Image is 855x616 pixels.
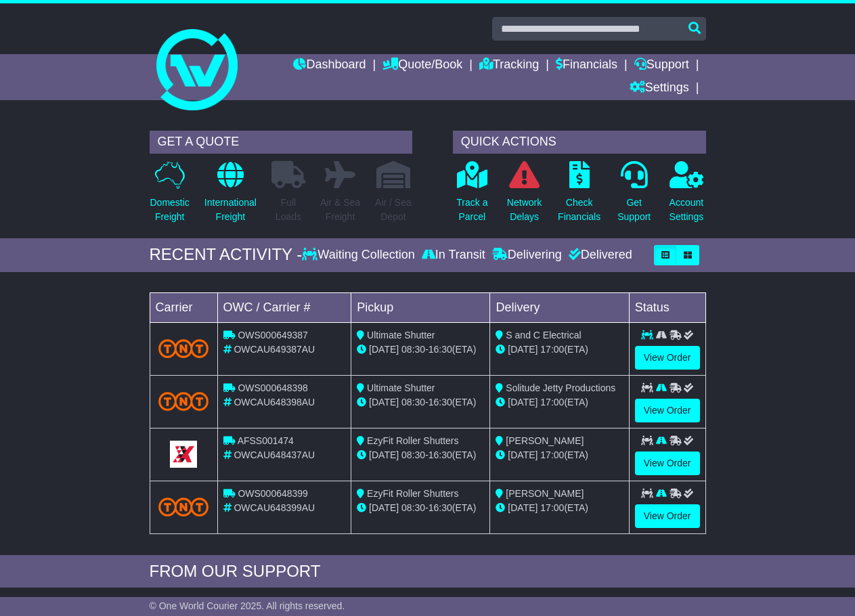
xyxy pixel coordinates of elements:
div: - (ETA) [357,448,484,462]
span: [PERSON_NAME] [506,488,584,499]
a: View Order [635,346,700,370]
a: Dashboard [293,54,366,77]
span: AFSS001474 [238,435,294,446]
span: EzyFit Roller Shutters [367,435,458,446]
span: OWCAU648437AU [234,449,315,460]
span: [DATE] [508,344,538,355]
span: Ultimate Shutter [367,330,435,340]
span: [DATE] [369,344,399,355]
p: Account Settings [670,196,704,224]
div: (ETA) [496,501,623,515]
span: OWS000648398 [238,382,308,393]
span: [DATE] [369,502,399,513]
p: Air / Sea Depot [375,196,412,224]
img: TNT_Domestic.png [158,498,209,516]
td: Delivery [490,292,629,322]
div: In Transit [418,248,489,263]
span: 08:30 [401,449,425,460]
span: Solitude Jetty Productions [506,382,615,393]
span: 16:30 [429,449,452,460]
div: Waiting Collection [302,248,418,263]
p: Check Financials [558,196,600,224]
a: View Order [635,504,700,528]
a: GetSupport [617,160,651,232]
p: Domestic Freight [150,196,190,224]
img: TNT_Domestic.png [158,392,209,410]
a: Support [634,54,689,77]
a: Settings [630,77,689,100]
a: NetworkDelays [506,160,542,232]
span: 16:30 [429,344,452,355]
a: CheckFinancials [557,160,601,232]
span: 08:30 [401,397,425,408]
span: OWCAU648399AU [234,502,315,513]
span: 17:00 [540,344,564,355]
a: View Order [635,399,700,422]
div: GET A QUOTE [150,131,412,154]
span: [DATE] [508,502,538,513]
span: 17:00 [540,449,564,460]
div: RECENT ACTIVITY - [150,245,303,265]
span: [DATE] [508,449,538,460]
span: 16:30 [429,502,452,513]
span: OWCAU648398AU [234,397,315,408]
a: Track aParcel [456,160,488,232]
div: (ETA) [496,395,623,410]
span: 08:30 [401,344,425,355]
span: 17:00 [540,397,564,408]
span: EzyFit Roller Shutters [367,488,458,499]
span: [PERSON_NAME] [506,435,584,446]
a: Financials [556,54,617,77]
a: AccountSettings [669,160,705,232]
span: 16:30 [429,397,452,408]
div: - (ETA) [357,343,484,357]
span: OWS000648399 [238,488,308,499]
td: Pickup [351,292,490,322]
span: 17:00 [540,502,564,513]
span: Ultimate Shutter [367,382,435,393]
td: OWC / Carrier # [217,292,351,322]
span: 08:30 [401,502,425,513]
img: TNT_Domestic.png [158,339,209,357]
p: Full Loads [271,196,305,224]
img: GetCarrierServiceLogo [170,441,197,468]
span: [DATE] [508,397,538,408]
a: DomesticFreight [150,160,190,232]
a: View Order [635,452,700,475]
div: - (ETA) [357,395,484,410]
div: - (ETA) [357,501,484,515]
a: Tracking [479,54,539,77]
div: (ETA) [496,448,623,462]
span: S and C Electrical [506,330,581,340]
div: Delivering [489,248,565,263]
div: Delivered [565,248,632,263]
p: Air & Sea Freight [320,196,360,224]
p: International Freight [204,196,257,224]
span: [DATE] [369,397,399,408]
p: Track a Parcel [456,196,487,224]
div: FROM OUR SUPPORT [150,562,706,581]
td: Status [629,292,705,322]
span: © One World Courier 2025. All rights reserved. [150,600,345,611]
span: OWS000649387 [238,330,308,340]
td: Carrier [150,292,217,322]
span: [DATE] [369,449,399,460]
div: (ETA) [496,343,623,357]
p: Network Delays [507,196,542,224]
p: Get Support [617,196,651,224]
a: InternationalFreight [204,160,257,232]
div: QUICK ACTIONS [453,131,706,154]
span: OWCAU649387AU [234,344,315,355]
a: Quote/Book [382,54,462,77]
